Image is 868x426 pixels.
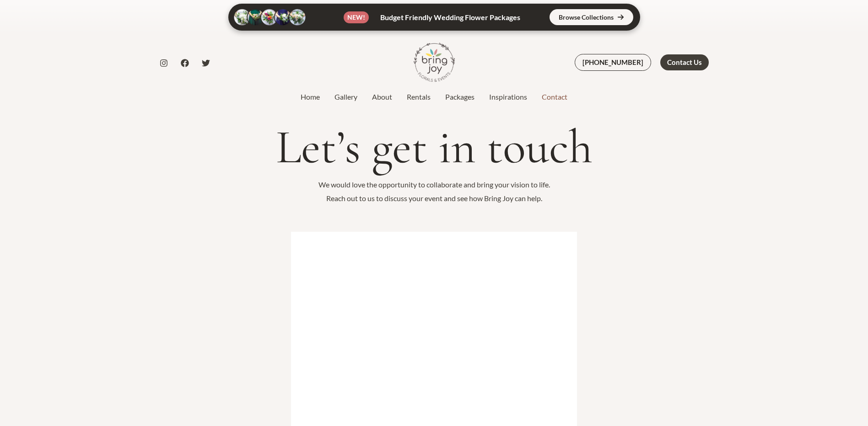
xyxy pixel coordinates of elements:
a: Rentals [399,91,438,102]
img: Bring Joy [414,42,455,83]
a: About [365,91,399,102]
h1: Let’s get in touch [160,121,709,173]
a: Home [293,91,327,102]
a: Twitter [202,59,210,67]
a: Contact [534,91,575,102]
p: We would love the opportunity to collaborate and bring your vision to life. Reach out to us to di... [160,178,709,205]
a: Inspirations [482,91,534,102]
nav: Site Navigation [293,90,575,104]
a: Contact Us [660,54,709,70]
a: Facebook [181,59,189,67]
a: [PHONE_NUMBER] [575,54,651,71]
a: Gallery [327,91,365,102]
a: Instagram [160,59,168,67]
a: Packages [438,91,482,102]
